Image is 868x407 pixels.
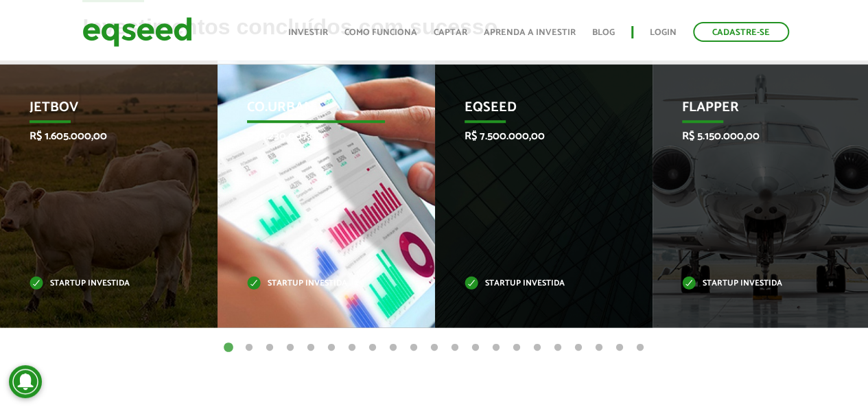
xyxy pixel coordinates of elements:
[633,341,647,355] button: 21 of 21
[682,280,820,288] p: Startup investida
[650,28,677,37] a: Login
[448,341,462,355] button: 12 of 21
[592,28,615,37] a: Blog
[592,341,606,355] button: 19 of 21
[30,130,167,143] p: R$ 1.605.000,00
[427,341,441,355] button: 11 of 21
[434,28,467,37] a: Captar
[693,22,789,42] a: Cadastre-se
[465,130,602,143] p: R$ 7.500.000,00
[465,100,602,123] p: EqSeed
[510,341,524,355] button: 15 of 21
[682,100,820,123] p: Flapper
[530,341,544,355] button: 16 of 21
[283,341,297,355] button: 4 of 21
[484,28,576,37] a: Aprenda a investir
[551,341,565,355] button: 17 of 21
[304,341,318,355] button: 5 of 21
[345,341,359,355] button: 7 of 21
[572,341,585,355] button: 18 of 21
[682,130,820,143] p: R$ 5.150.000,00
[247,280,385,288] p: Startup investida
[613,341,626,355] button: 20 of 21
[222,341,235,355] button: 1 of 21
[386,341,400,355] button: 9 of 21
[242,341,256,355] button: 2 of 21
[465,280,602,288] p: Startup investida
[247,130,385,143] p: R$ 1.230.007,00
[407,341,421,355] button: 10 of 21
[30,280,167,288] p: Startup investida
[489,341,503,355] button: 14 of 21
[366,341,379,355] button: 8 of 21
[82,14,192,50] img: EqSeed
[30,100,167,123] p: JetBov
[288,28,328,37] a: Investir
[325,341,338,355] button: 6 of 21
[469,341,482,355] button: 13 of 21
[247,100,385,123] p: Co.Urban
[344,28,417,37] a: Como funciona
[263,341,277,355] button: 3 of 21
